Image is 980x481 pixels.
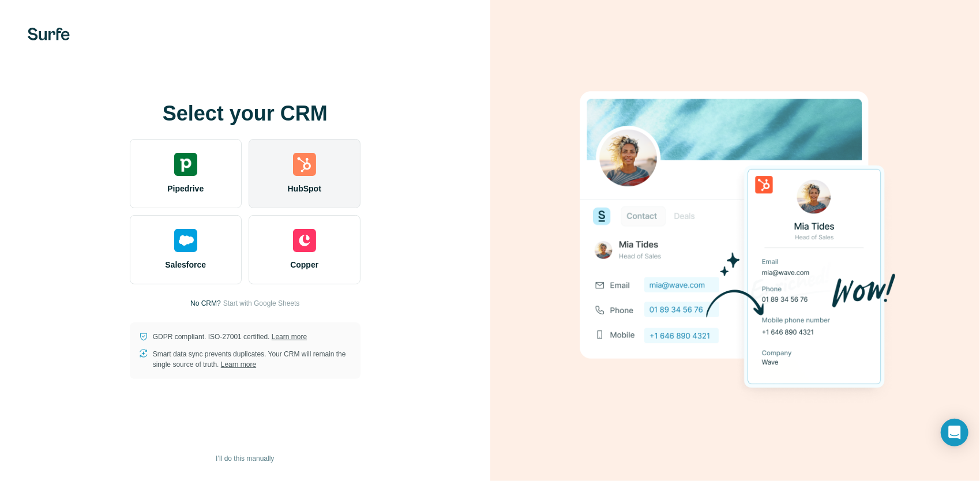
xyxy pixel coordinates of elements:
[174,153,197,176] img: pipedrive's logo
[221,360,256,369] a: Learn more
[941,419,968,446] div: Open Intercom Messenger
[223,298,300,309] button: Start with Google Sheets
[167,183,204,194] span: Pipedrive
[573,73,896,408] img: HUBSPOT image
[216,453,274,464] span: I’ll do this manually
[290,259,318,270] span: Copper
[28,28,70,40] img: Surfe's logo
[174,229,197,252] img: salesforce's logo
[153,349,351,370] p: Smart data sync prevents duplicates. Your CRM will remain the single source of truth.
[272,333,307,341] a: Learn more
[293,229,316,252] img: copper's logo
[130,102,361,125] h1: Select your CRM
[288,183,321,194] span: HubSpot
[153,332,307,342] p: GDPR compliant. ISO-27001 certified.
[190,298,221,309] p: No CRM?
[293,153,316,176] img: hubspot's logo
[165,259,206,270] span: Salesforce
[208,450,282,467] button: I’ll do this manually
